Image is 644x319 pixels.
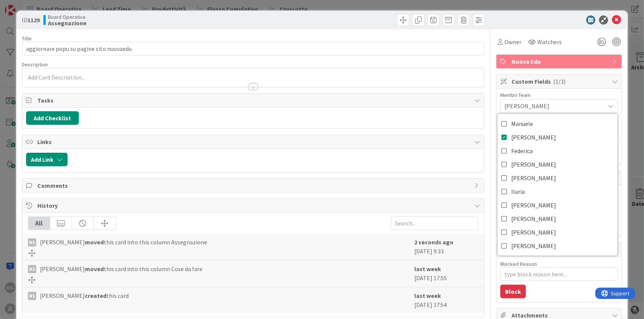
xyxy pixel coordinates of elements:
span: Nuova Edu [512,57,608,66]
span: [PERSON_NAME] [511,132,556,143]
a: [PERSON_NAME] [498,198,618,212]
b: 1129 [28,16,40,24]
a: Manuele [498,117,618,130]
span: [PERSON_NAME] [511,227,556,238]
span: Tasks [37,96,471,105]
span: Watchers [537,37,562,46]
a: [PERSON_NAME] [498,239,618,253]
input: type card name here... [22,42,485,55]
a: Ilaria [498,185,618,198]
span: ( 1/3 ) [553,78,566,85]
span: [PERSON_NAME] this card into this column Assegnazione [40,238,207,247]
div: MS [28,292,36,300]
span: Description [22,61,48,68]
span: [PERSON_NAME] [511,213,556,224]
button: Add Link [26,153,68,166]
a: [PERSON_NAME] [498,171,618,185]
a: [PERSON_NAME] [498,212,618,225]
span: Federica [511,145,533,156]
div: [DATE] 17:55 [414,264,478,283]
a: [PERSON_NAME] [498,225,618,239]
span: [PERSON_NAME] [511,240,556,252]
span: [PERSON_NAME] [504,101,605,110]
div: [DATE] 17:54 [414,291,478,309]
b: 2 seconds ago [414,238,453,246]
span: [PERSON_NAME] [511,172,556,184]
span: ID [22,15,40,25]
input: Search... [391,216,478,230]
span: [PERSON_NAME] [511,199,556,211]
span: [PERSON_NAME] this card into this column Cose da fare [40,264,203,273]
span: Custom Fields [512,77,608,86]
label: Blocked Reason [500,261,537,267]
span: Links [37,137,471,146]
b: last week [414,292,441,299]
span: Board Operativa [48,14,86,20]
span: Comments [37,181,471,190]
div: Membri Team [500,92,618,98]
b: created [85,292,106,299]
span: [PERSON_NAME] this card [40,291,129,300]
button: Block [500,285,526,298]
b: moved [85,265,104,273]
a: Federica [498,144,618,158]
button: Add Checklist [26,111,79,125]
div: MS [28,265,36,273]
span: Owner [504,37,521,46]
span: [PERSON_NAME] [511,159,556,170]
a: [PERSON_NAME] [498,158,618,171]
span: History [37,201,471,210]
span: Manuele [511,118,533,129]
span: Ilaria [511,186,525,197]
b: last week [414,265,441,273]
span: Support [16,1,34,10]
b: Assegnazione [48,20,86,26]
a: [PERSON_NAME] [498,130,618,144]
div: All [28,217,50,230]
label: Title [22,35,32,42]
div: [DATE] 9:33 [414,238,478,256]
b: moved [85,238,104,246]
div: MS [28,238,36,247]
